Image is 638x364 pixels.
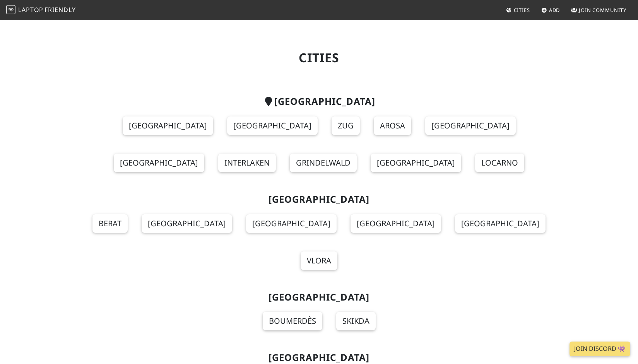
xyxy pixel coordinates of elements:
[246,214,337,233] a: [GEOGRAPHIC_DATA]
[425,116,516,135] a: [GEOGRAPHIC_DATA]
[92,214,128,233] a: Berat
[290,154,357,172] a: Grindelwald
[218,154,276,172] a: Interlaken
[142,214,232,233] a: [GEOGRAPHIC_DATA]
[68,96,570,107] h2: [GEOGRAPHIC_DATA]
[579,7,626,14] span: Join Community
[455,214,546,233] a: [GEOGRAPHIC_DATA]
[374,116,411,135] a: Arosa
[503,3,533,17] a: Cities
[18,5,43,14] span: Laptop
[44,5,75,14] span: Friendly
[351,214,441,233] a: [GEOGRAPHIC_DATA]
[68,292,570,303] h2: [GEOGRAPHIC_DATA]
[6,5,15,14] img: LaptopFriendly
[538,3,563,17] a: Add
[301,251,337,270] a: Vlora
[371,154,461,172] a: [GEOGRAPHIC_DATA]
[227,116,318,135] a: [GEOGRAPHIC_DATA]
[514,7,530,14] span: Cities
[68,194,570,205] h2: [GEOGRAPHIC_DATA]
[123,116,213,135] a: [GEOGRAPHIC_DATA]
[6,3,76,17] a: LaptopFriendly LaptopFriendly
[68,50,570,65] h1: Cities
[475,154,524,172] a: Locarno
[570,342,630,356] a: Join Discord 👾
[336,312,376,330] a: Skikda
[114,154,204,172] a: [GEOGRAPHIC_DATA]
[332,116,360,135] a: Zug
[568,3,629,17] a: Join Community
[68,352,570,363] h2: [GEOGRAPHIC_DATA]
[263,312,322,330] a: Boumerdès
[549,7,560,14] span: Add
